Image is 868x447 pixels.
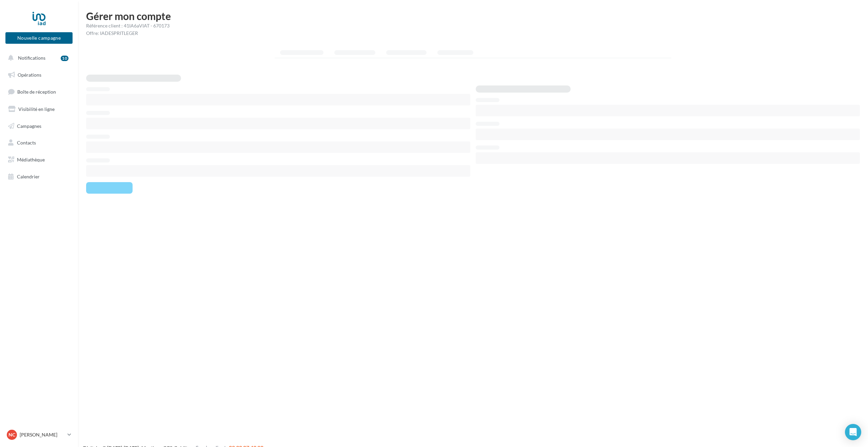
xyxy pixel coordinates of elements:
div: Offre: IADESPRITLEGER [86,30,860,37]
a: NC [PERSON_NAME] [5,428,73,441]
span: Boîte de réception [17,89,56,95]
span: Calendrier [17,174,40,179]
button: Nouvelle campagne [5,32,73,44]
div: 10 [61,56,68,61]
a: Médiathèque [4,153,74,167]
span: Médiathèque [17,157,45,162]
span: NC [8,431,15,438]
button: Notifications 10 [4,51,71,65]
a: Visibilité en ligne [4,102,74,116]
a: Opérations [4,68,74,82]
a: Contacts [4,136,74,150]
span: Campagnes [17,123,41,129]
a: Campagnes [4,119,74,133]
p: [PERSON_NAME] [20,431,65,438]
span: Notifications [18,55,45,61]
h1: Gérer mon compte [86,11,860,21]
span: Contacts [17,140,36,145]
div: Référence client : 41IA6aVIAT - 670173 [86,22,860,29]
span: Opérations [18,72,41,78]
a: Calendrier [4,170,74,184]
a: Boîte de réception [4,84,74,99]
div: Open Intercom Messenger [845,424,861,440]
span: Visibilité en ligne [18,106,55,112]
